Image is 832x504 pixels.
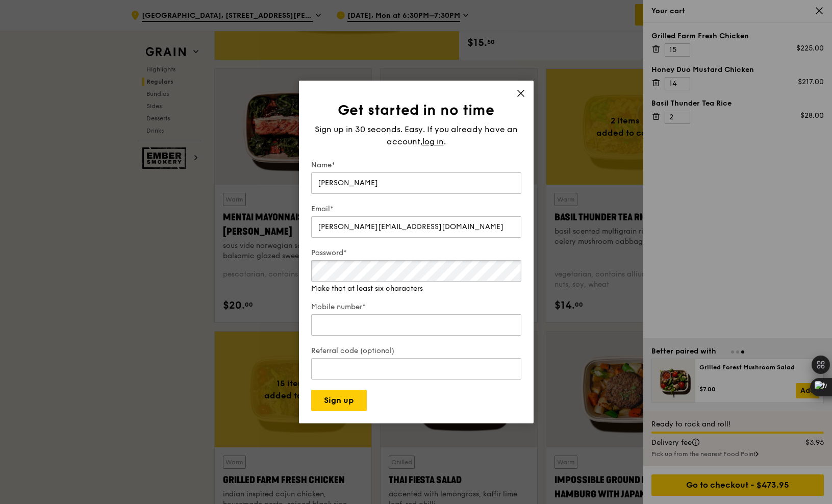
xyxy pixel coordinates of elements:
[311,284,521,294] div: Make that at least six characters
[311,248,521,258] label: Password*
[311,101,521,119] h1: Get started in no time
[311,346,521,356] label: Referral code (optional)
[311,204,521,214] label: Email*
[444,137,446,146] span: .
[311,160,521,170] label: Name*
[311,302,521,312] label: Mobile number*
[422,136,444,148] span: log in
[315,124,518,146] span: Sign up in 30 seconds. Easy. If you already have an account,
[311,390,367,411] button: Sign up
